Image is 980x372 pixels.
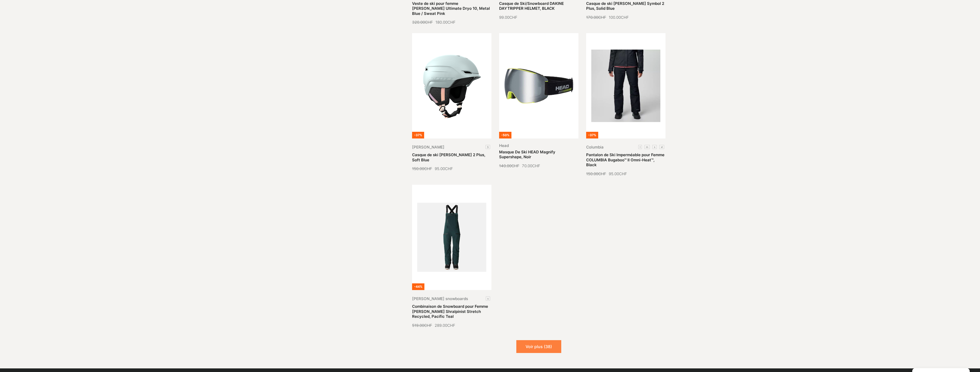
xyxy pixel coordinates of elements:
button: Voir plus (38) [516,340,561,353]
a: Casque de Ski/Snowboard DAKINE DAYTRIPPER HELMET, BLACK [499,1,564,11]
a: Veste de ski pour femme [PERSON_NAME] Ultimate Dryo 10, Metal Blue / Sweat Pink [412,1,490,16]
a: Combinaison de Snowboard pour Femme [PERSON_NAME] Shralpinist Stretch Recycled, Pacific Teal [412,304,488,319]
a: Masque De Ski HEAD Magnify Supershape, Noir [499,150,555,160]
a: Casque de ski [PERSON_NAME] 2 Plus, Soft Blue [412,152,485,162]
a: Casque de ski [PERSON_NAME] Symbol 2 Plus, Solid Blue [586,1,664,11]
a: Pantalon de Ski Imperméable pour Femme COLUMBIA Bugaboo™ II Omni-Heat™, Black [586,152,664,167]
